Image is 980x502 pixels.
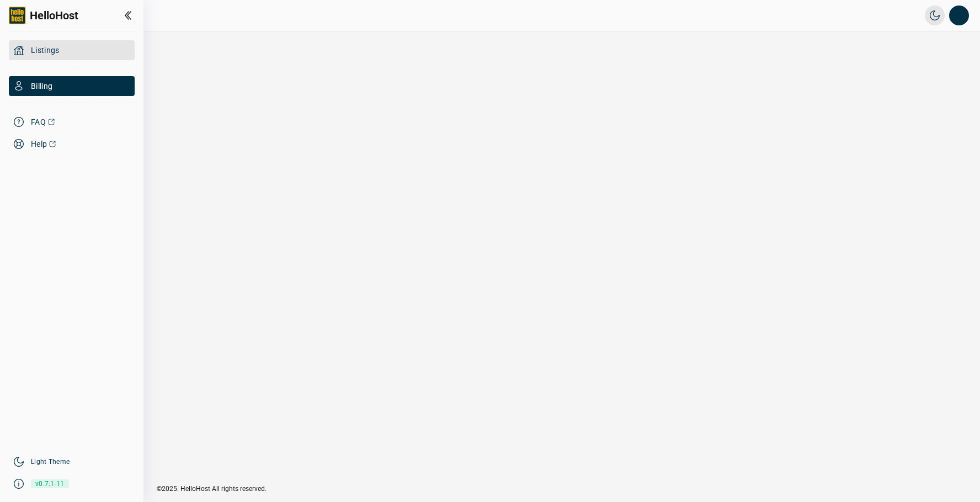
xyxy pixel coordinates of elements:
span: HelloHost [30,8,78,23]
span: Billing [31,81,52,92]
img: logo-full.png [9,7,26,24]
a: HelloHost [9,7,78,24]
span: v0.7.1-11 [31,476,69,492]
span: Listings [31,45,60,56]
a: Help [9,134,135,154]
div: ©2025. HelloHost All rights reserved. [143,484,980,502]
span: FAQ [31,116,46,127]
a: FAQ [9,112,135,132]
a: Light Theme [31,457,70,466]
span: Help [31,138,47,149]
